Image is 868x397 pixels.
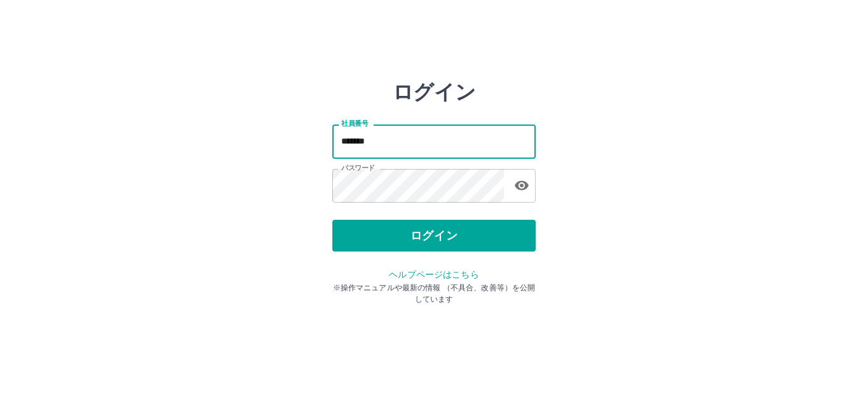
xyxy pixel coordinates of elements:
h2: ログイン [393,80,476,104]
p: ※操作マニュアルや最新の情報 （不具合、改善等）を公開しています [332,282,536,305]
button: ログイン [332,220,536,252]
a: ヘルプページはこちら [389,269,478,279]
label: 社員番号 [341,119,368,128]
label: パスワード [341,163,375,173]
